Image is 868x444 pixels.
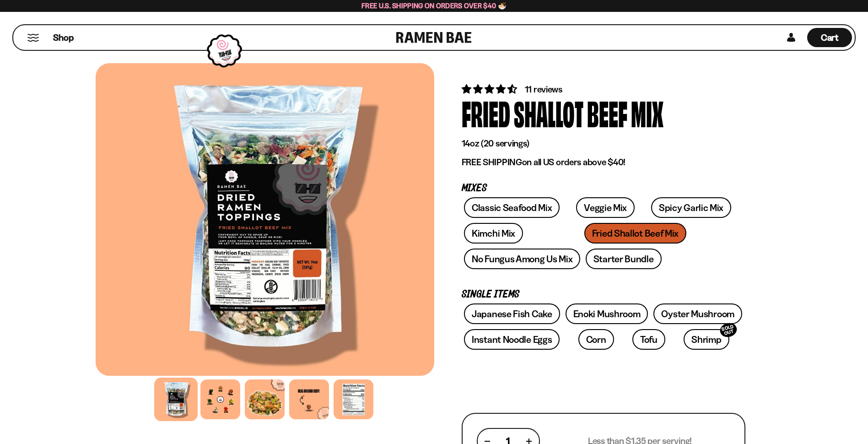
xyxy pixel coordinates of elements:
a: Japanese Fish Cake [464,303,560,324]
p: on all US orders above $40! [462,157,745,168]
a: Corn [578,329,614,350]
span: 11 reviews [525,84,562,95]
div: SOLD OUT [718,321,739,339]
a: Oyster Mushroom [653,303,742,324]
strong: FREE SHIPPING [462,157,522,168]
a: Veggie Mix [576,197,635,218]
button: Mobile Menu Trigger [27,34,39,42]
div: Beef [587,96,627,130]
div: Cart [807,25,852,50]
span: Shop [53,32,74,44]
a: No Fungus Among Us Mix [464,249,580,269]
a: Spicy Garlic Mix [651,197,731,218]
p: Single Items [462,290,745,299]
a: Classic Seafood Mix [464,197,560,218]
p: Mixes [462,184,745,193]
a: Enoki Mushroom [566,303,648,324]
a: Instant Noodle Eggs [464,329,560,350]
span: 4.64 stars [462,83,519,95]
div: Mix [631,96,663,130]
a: ShrimpSOLD OUT [684,329,729,350]
span: Free U.S. Shipping on Orders over $40 🍜 [361,1,507,10]
a: Kimchi Mix [464,223,523,244]
div: Shallot [514,96,583,130]
p: 14oz (20 servings) [462,138,745,149]
a: Shop [53,28,74,47]
a: Tofu [632,329,665,350]
span: Cart [821,32,839,43]
div: Fried [462,96,510,130]
a: Starter Bundle [586,249,662,269]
